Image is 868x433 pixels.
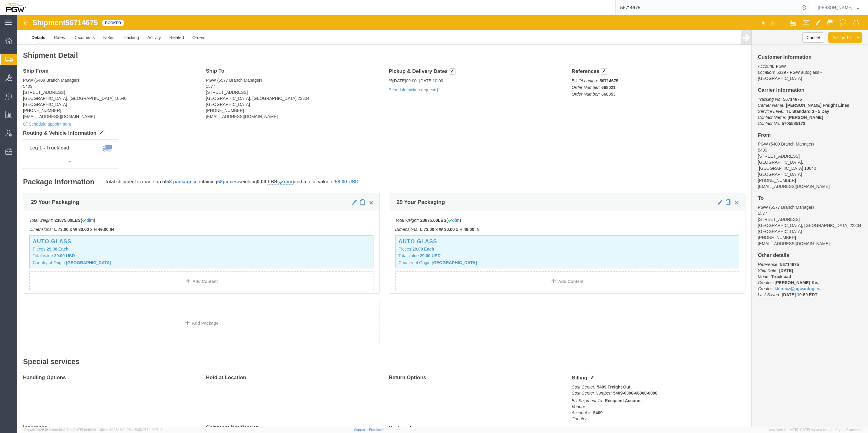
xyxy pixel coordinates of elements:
span: Copyright © [DATE]-[DATE] Agistix Inc., All Rights Reserved [768,427,861,432]
span: Client: 2025.18.0-198a450 [99,428,163,431]
a: Support [354,428,369,431]
button: [PERSON_NAME] [817,4,860,11]
img: logo [4,3,26,12]
span: [DATE] 10:10:00 [72,428,96,431]
span: Ksenia Gushchina-Kerecz [818,4,852,11]
iframe: FS Legacy Container [17,15,868,427]
a: Feedback [369,428,384,431]
span: [DATE] 10:06:13 [139,428,163,431]
input: Search for shipment number, reference number [616,0,800,15]
span: Server: 2025.18.0-a0edd1917ac [24,428,96,431]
